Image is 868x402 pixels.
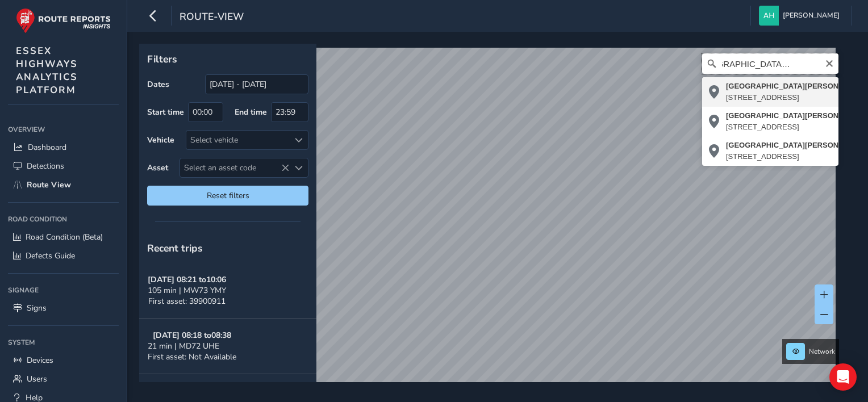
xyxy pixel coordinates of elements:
span: Route View [27,179,71,190]
span: First asset: Not Available [148,351,236,362]
a: Devices [8,351,119,370]
label: Dates [147,79,169,90]
div: Road Condition [8,211,119,228]
div: [STREET_ADDRESS] [726,151,867,162]
span: Signs [27,303,47,313]
span: route-view [180,10,244,26]
div: Overview [8,121,119,138]
button: [DATE] 08:18 to08:3821 min | MD72 UHEFirst asset: Not Available [139,319,316,374]
a: Defects Guide [8,246,119,265]
span: 21 min | MD72 UHE [148,341,219,351]
div: Signage [8,282,119,299]
span: Road Condition (Beta) [26,232,103,242]
img: diamond-layout [759,6,779,26]
div: [STREET_ADDRESS] [726,92,867,103]
strong: [DATE] 08:18 to 08:38 [153,330,231,341]
canvas: Map [143,48,836,395]
span: Reset filters [156,190,300,201]
a: Users [8,370,119,388]
button: Clear [825,57,834,68]
input: Search [702,53,838,74]
div: [GEOGRAPHIC_DATA][PERSON_NAME] [726,81,867,92]
div: Select vehicle [186,131,289,149]
a: Road Condition (Beta) [8,228,119,246]
div: [STREET_ADDRESS] [726,122,867,133]
div: [GEOGRAPHIC_DATA][PERSON_NAME] [726,140,867,151]
label: Asset [147,162,168,173]
span: 105 min | MW73 YMY [148,285,226,296]
span: Network [809,347,835,356]
span: Select an asset code [180,158,289,177]
div: [GEOGRAPHIC_DATA][PERSON_NAME] [726,110,867,122]
span: Recent trips [147,241,203,255]
span: ESSEX HIGHWAYS ANALYTICS PLATFORM [16,44,78,97]
button: Reset filters [147,186,308,206]
label: Start time [147,107,184,118]
label: End time [235,107,267,118]
label: Vehicle [147,135,174,145]
a: Dashboard [8,138,119,157]
p: Filters [147,52,308,66]
img: rr logo [16,8,111,33]
span: Defects Guide [26,250,75,261]
div: Select an asset code [289,158,308,177]
span: First asset: 39900911 [148,296,226,307]
span: Devices [27,355,53,366]
span: Users [27,374,47,384]
div: System [8,334,119,351]
strong: [DATE] 08:21 to 10:06 [148,274,226,285]
button: [DATE] 08:21 to10:06105 min | MW73 YMYFirst asset: 39900911 [139,263,316,319]
a: Route View [8,175,119,194]
div: Open Intercom Messenger [829,363,857,391]
span: [PERSON_NAME] [783,6,840,26]
a: Detections [8,157,119,175]
button: [PERSON_NAME] [759,6,844,26]
span: Detections [27,161,64,171]
span: Dashboard [28,142,66,153]
a: Signs [8,299,119,317]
